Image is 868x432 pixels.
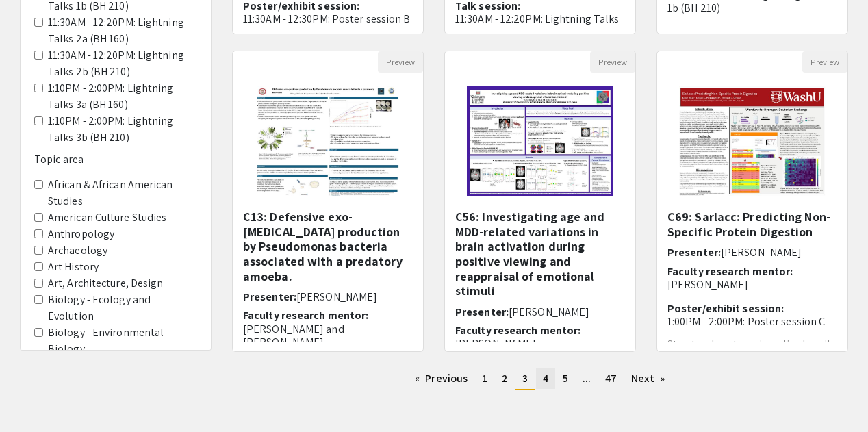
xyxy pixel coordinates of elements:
span: 4 [543,371,548,385]
h5: C13: Defensive exo-[MEDICAL_DATA] production by Pseudomonas bacteria associated with a predatory ... [243,209,413,283]
p: 11:30AM - 12:30PM: Poster session B [243,12,413,25]
img: <p>C56: Investigating age and MDD-related variations in brain activation during positive viewing ... [453,73,626,209]
span: Poster/exhibit session: [667,301,784,316]
span: [PERSON_NAME] [296,290,377,304]
img: <p>C13: Defensive exo-protease production by Pseudomonas bacteria associated with a predatory amo... [243,73,412,209]
label: African & African American Studies [48,177,197,209]
div: Open Presentation <p>C13: Defensive exo-protease production by Pseudomonas bacteria associated wi... [232,51,424,352]
span: Faculty research mentor: [667,264,793,279]
span: ... [583,371,591,385]
span: [PERSON_NAME] [721,245,802,259]
img: <p>C69: Sarlacc: Predicting Non-Specific Protein Digestion</p> [665,73,839,209]
button: Preview [378,51,423,73]
label: American Culture Studies [48,209,166,226]
a: Next page [624,368,672,389]
p: [PERSON_NAME] [455,337,625,350]
h6: Topic area [34,153,197,166]
span: 2 [502,371,508,385]
span: Faculty research mentor: [455,323,580,338]
p: 1:00PM - 2:00PM: Poster session C [667,315,837,328]
label: Art History [48,259,99,275]
label: 11:30AM - 12:20PM: Lightning Talks 2b (BH 210) [48,47,197,80]
div: Open Presentation <p>C69: Sarlacc: Predicting Non-Specific Protein Digestion</p> [656,51,848,352]
span: Faculty research mentor: [243,308,368,322]
label: Biology - Environmental Biology [48,325,197,357]
span: 3 [522,371,528,385]
h6: Presenter: [243,290,413,303]
p: 11:30AM - 12:20PM: Lightning Talks 2a (BH 160) [455,12,625,38]
span: 47 [605,371,617,385]
h5: C69: Sarlacc: Predicting Non-Specific Protein Digestion [667,209,837,239]
button: Preview [802,51,847,73]
label: Archaeology [48,242,107,259]
label: 11:30AM - 12:20PM: Lightning Talks 2a (BH 160) [48,14,197,47]
h5: C56: Investigating age and MDD-related variations in brain activation during positive viewing and... [455,209,625,298]
p: [PERSON_NAME] [667,278,837,291]
label: Biology - Ecology and Evolution [48,292,197,325]
label: Anthropology [48,226,114,242]
span: 1 [482,371,487,385]
div: Open Presentation <p>C56: Investigating age and MDD-related variations in brain activation during... [444,51,636,352]
p: Structural proteomics relies heavily on protein digestion for analysis, a process demanding of op... [667,339,837,383]
h6: Presenter: [667,246,837,259]
span: [PERSON_NAME] [509,305,589,319]
span: 5 [563,371,568,385]
iframe: Chat [10,370,58,422]
label: 1:10PM - 2:00PM: Lightning Talks 3a (BH 160) [48,80,197,113]
h6: Presenter: [455,305,625,318]
ul: Pagination [232,368,848,390]
p: [PERSON_NAME] and [PERSON_NAME] [243,322,413,348]
a: Previous page [408,368,474,389]
button: Preview [590,51,635,73]
label: 1:10PM - 2:00PM: Lightning Talks 3b (BH 210) [48,113,197,146]
label: Art, Architecture, Design [48,275,164,292]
